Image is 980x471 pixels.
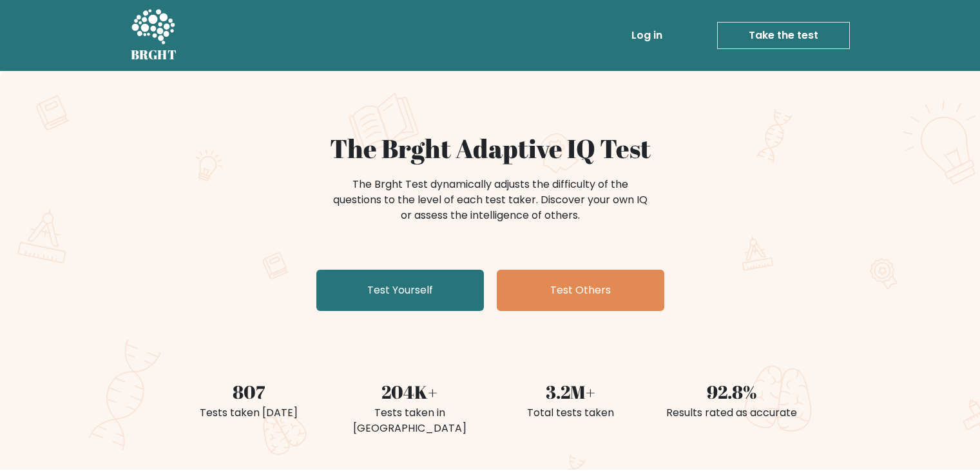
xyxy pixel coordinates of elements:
[329,177,651,223] div: The Brght Test dynamically adjusts the difficulty of the questions to the level of each test take...
[626,23,668,48] a: Log in
[176,378,322,405] div: 807
[659,378,805,405] div: 92.8%
[498,378,644,405] div: 3.2M+
[316,270,484,311] a: Test Yourself
[337,405,483,436] div: Tests taken in [GEOGRAPHIC_DATA]
[176,133,805,164] h1: The Brght Adaptive IQ Test
[176,405,322,421] div: Tests taken [DATE]
[717,22,850,49] a: Take the test
[497,270,664,311] a: Test Others
[659,405,805,421] div: Results rated as accurate
[131,47,177,63] h5: BRGHT
[131,5,177,66] a: BRGHT
[498,405,644,421] div: Total tests taken
[337,378,483,405] div: 204K+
